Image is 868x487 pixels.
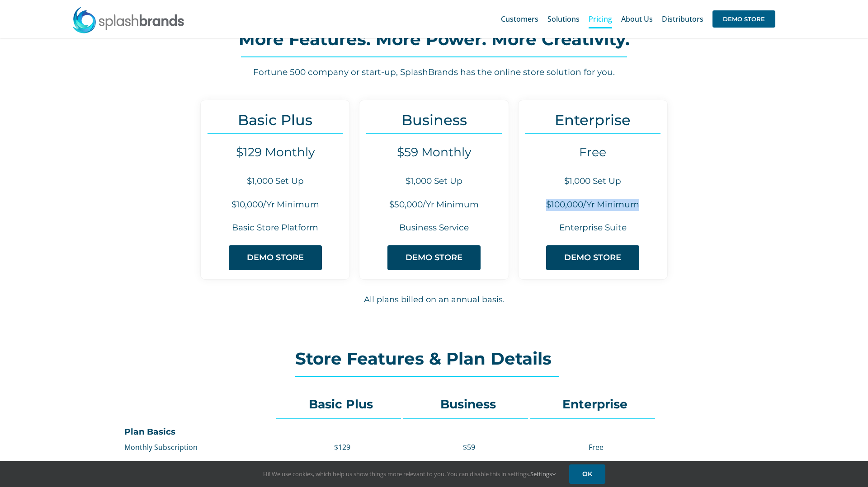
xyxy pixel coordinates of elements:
a: Customers [501,5,538,33]
span: DEMO STORE [564,253,621,262]
strong: Basic Plus [309,397,373,412]
h6: Business Service [359,222,508,234]
p: $100,000 [537,459,655,469]
a: DEMO STORE [546,245,639,270]
h4: Free [519,145,667,159]
h3: Enterprise [519,112,667,128]
h6: All plans billed on an annual basis. [118,294,750,306]
p: $50,000 [410,459,528,469]
p: Minimum Yearly Store Spending [124,459,274,469]
h3: Basic Plus [201,112,349,128]
h6: $1,000 Set Up [359,175,508,187]
a: Pricing [589,5,612,33]
a: DEMO STORE [229,245,322,270]
h4: $59 Monthly [359,145,508,159]
nav: Main Menu Sticky [501,5,775,33]
h6: $1,000 Set Up [201,175,349,187]
span: DEMO STORE [406,253,462,262]
strong: Business [440,397,496,412]
span: Distributors [662,15,703,23]
span: Pricing [589,15,612,23]
span: Hi! We use cookies, which help us show things more relevant to you. You can disable this in setti... [263,470,556,478]
h3: Business [359,112,508,128]
p: Monthly Subscription [124,442,274,452]
h6: $1,000 Set Up [519,175,667,187]
h4: $129 Monthly [201,145,349,159]
span: Customers [501,15,538,23]
span: DEMO STORE [247,253,304,262]
p: $59 [410,442,528,452]
strong: Plan Basics [124,426,175,437]
a: Distributors [662,5,703,33]
h6: Basic Store Platform [201,222,349,234]
a: DEMO STORE [712,5,775,33]
p: $10,000 [283,459,401,469]
a: Settings [530,470,556,478]
span: Solutions [547,15,580,23]
h6: $100,000/Yr Minimum [519,199,667,211]
h6: Enterprise Suite [519,222,667,234]
p: $129 [283,442,401,452]
strong: Enterprise [562,397,627,412]
h6: $10,000/Yr Minimum [201,199,349,211]
span: DEMO STORE [712,10,775,28]
a: OK [569,464,605,484]
h2: Store Features & Plan Details [295,350,573,368]
h6: $50,000/Yr Minimum [359,199,508,211]
img: SplashBrands.com Logo [72,6,185,33]
span: About Us [621,15,653,23]
p: Free [537,442,655,452]
a: DEMO STORE [387,245,481,270]
h6: Fortune 500 company or start-up, SplashBrands has the online store solution for you. [118,66,750,79]
h2: More Features. More Power. More Creativity. [118,30,750,48]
